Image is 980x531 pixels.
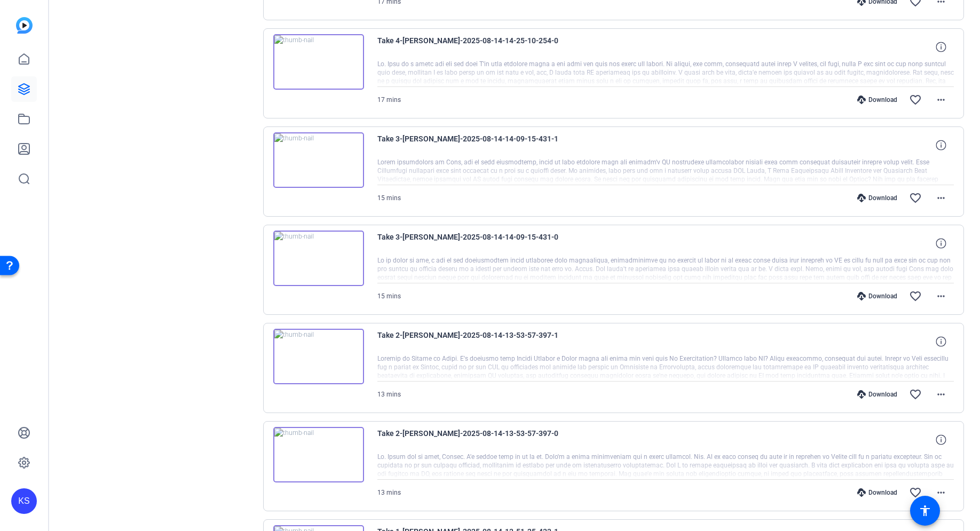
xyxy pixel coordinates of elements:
[377,34,575,60] span: Take 4-[PERSON_NAME]-2025-08-14-14-25-10-254-0
[273,34,364,90] img: thumb-nail
[909,388,922,401] mat-icon: favorite_border
[377,132,575,158] span: Take 3-[PERSON_NAME]-2025-08-14-14-09-15-431-1
[919,504,931,517] mat-icon: accessibility
[935,388,947,401] mat-icon: more_horiz
[377,96,401,104] span: 17 mins
[852,390,903,399] div: Download
[852,194,903,202] div: Download
[273,231,364,286] img: thumb-nail
[273,132,364,188] img: thumb-nail
[377,194,401,202] span: 15 mins
[377,391,401,398] span: 13 mins
[273,329,364,384] img: thumb-nail
[377,329,575,354] span: Take 2-[PERSON_NAME]-2025-08-14-13-53-57-397-1
[273,427,364,482] img: thumb-nail
[909,290,922,303] mat-icon: favorite_border
[377,489,401,496] span: 13 mins
[935,192,947,204] mat-icon: more_horiz
[909,486,922,499] mat-icon: favorite_border
[935,290,947,303] mat-icon: more_horiz
[377,231,575,256] span: Take 3-[PERSON_NAME]-2025-08-14-14-09-15-431-0
[909,93,922,106] mat-icon: favorite_border
[377,427,575,453] span: Take 2-[PERSON_NAME]-2025-08-14-13-53-57-397-0
[852,488,903,497] div: Download
[11,488,37,514] div: KS
[16,17,33,34] img: blue-gradient.svg
[909,192,922,204] mat-icon: favorite_border
[935,486,947,499] mat-icon: more_horiz
[852,96,903,104] div: Download
[852,292,903,300] div: Download
[935,93,947,106] mat-icon: more_horiz
[377,292,401,300] span: 15 mins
